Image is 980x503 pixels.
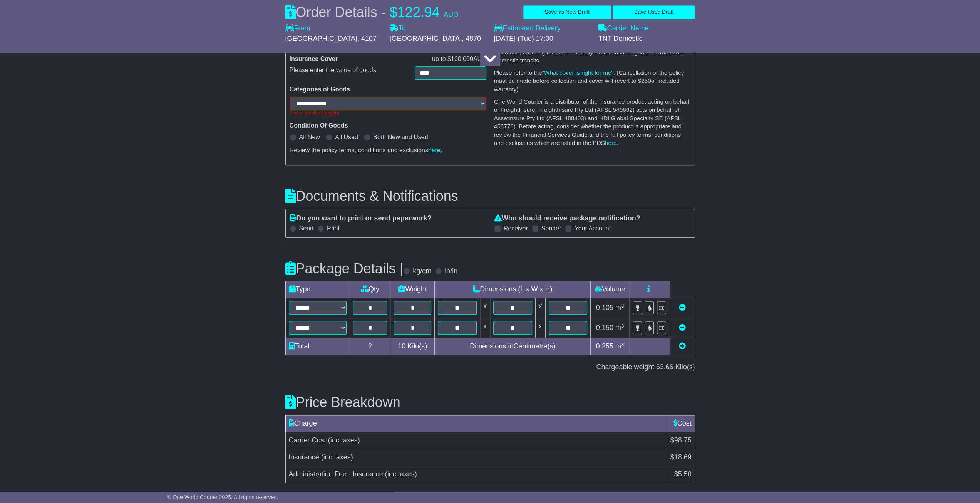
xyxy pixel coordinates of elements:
[390,281,435,298] td: Weight
[621,323,624,329] sup: 3
[385,470,417,478] span: (inc taxes)
[575,225,611,232] label: Your Account
[290,110,486,116] span: Please provide category
[327,225,340,232] label: Print
[596,324,613,331] span: 0.150
[621,342,624,347] sup: 3
[494,98,689,146] small: One World Courier is a distributor of the insurance product acting on behalf of FreightInsure. Fr...
[621,303,624,309] sup: 3
[285,281,350,298] td: Type
[285,338,350,355] td: Total
[656,363,673,371] span: 63.66
[679,324,686,331] a: Remove this item
[434,281,591,298] td: Dimensions (L x W x H)
[667,415,695,432] td: Cost
[350,338,390,355] td: 2
[167,494,278,500] span: © One World Courier 2025. All rights reserved.
[504,225,528,232] label: Receiver
[445,267,457,276] label: lb/in
[670,436,691,444] span: $98.75
[390,338,435,355] td: Kilo(s)
[299,133,320,141] label: All New
[290,122,348,129] b: Condition Of Goods
[462,35,481,42] span: , 4870
[674,470,691,478] span: $5.50
[285,188,695,204] h3: Documents & Notifications
[357,35,377,42] span: , 4107
[679,342,686,350] a: Add new item
[286,66,411,80] div: Please enter the value of goods
[397,4,440,20] span: 122.94
[428,147,441,153] a: here
[494,24,591,33] label: Estimated Delivery
[641,77,651,84] span: 250
[615,324,624,331] span: m
[615,304,624,311] span: m
[494,214,640,223] label: Who should receive package notification?
[398,342,405,350] span: 10
[289,453,319,461] span: Insurance
[413,267,431,276] label: kg/cm
[290,56,338,62] b: Insurance Cover
[285,35,357,42] span: [GEOGRAPHIC_DATA]
[596,342,613,350] span: 0.255
[494,35,591,43] div: [DATE] (Tue) 17:00
[390,35,462,42] span: [GEOGRAPHIC_DATA]
[290,214,432,223] label: Do you want to print or send paperwork?
[299,225,313,232] label: Send
[285,261,404,276] h3: Package Details |
[480,318,490,338] td: x
[605,140,617,146] a: here
[285,4,458,20] div: Order Details -
[390,4,397,20] span: $
[541,225,561,232] label: Sender
[523,5,611,19] button: Save as New Draft
[535,318,545,338] td: x
[285,363,695,372] div: Chargeable weight: Kilo(s)
[542,69,613,76] a: "What cover is right for me"
[591,281,629,298] td: Volume
[613,5,695,19] button: Save Used Draft
[290,146,486,154] div: Review the policy terms, conditions and exclusions .
[290,86,350,93] b: Categories of Goods
[480,298,490,318] td: x
[444,11,458,19] span: AUD
[285,24,310,33] label: From
[598,35,695,43] div: TNT Domestic
[289,470,383,478] span: Administration Fee - Insurance
[373,133,428,141] label: Both New and Used
[535,298,545,318] td: x
[289,436,326,444] span: Carrier Cost
[670,453,691,461] span: $18.69
[321,453,353,461] span: (inc taxes)
[434,338,591,355] td: Dimensions in Centimetre(s)
[335,133,358,141] label: All Used
[679,304,686,311] a: Remove this item
[350,281,390,298] td: Qty
[598,24,649,33] label: Carrier Name
[285,395,695,410] h3: Price Breakdown
[285,415,667,432] td: Charge
[328,436,360,444] span: (inc taxes)
[596,304,613,311] span: 0.105
[494,69,684,93] small: Please refer to the . (Cancellation of the policy must be made before collection and cover will r...
[615,342,624,350] span: m
[390,24,406,33] label: To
